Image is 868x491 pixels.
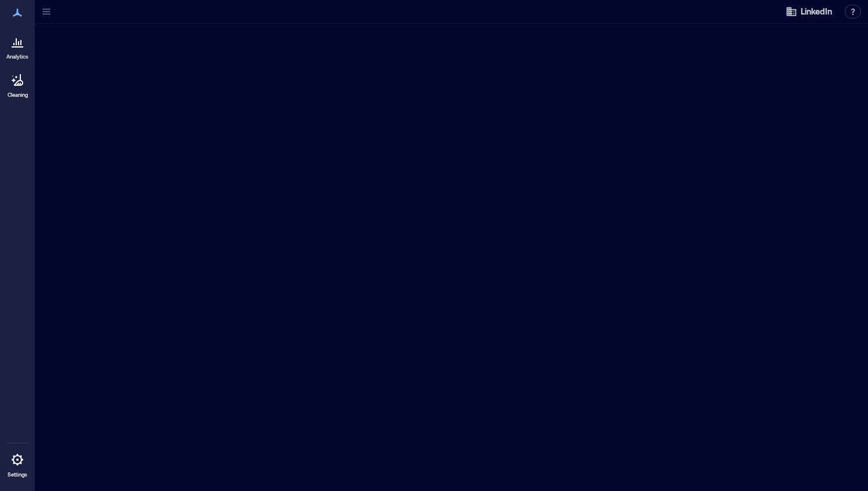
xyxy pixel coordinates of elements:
[3,446,31,482] a: Settings
[8,92,28,99] p: Cleaning
[8,471,27,478] p: Settings
[782,2,836,21] button: LinkedIn
[6,53,28,60] p: Analytics
[3,66,32,102] a: Cleaning
[801,6,832,17] span: LinkedIn
[3,28,32,64] a: Analytics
